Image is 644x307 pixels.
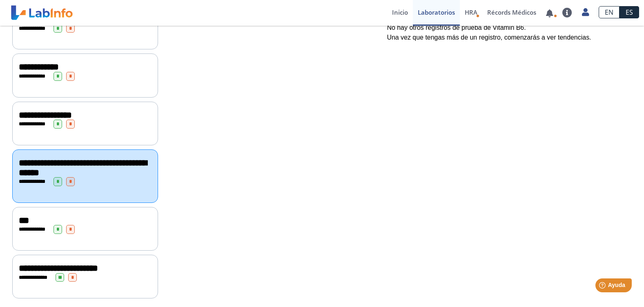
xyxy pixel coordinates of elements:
[619,6,639,18] a: ES
[387,23,626,42] p: No hay otros registros de prueba de Vitamin B6. Una vez que tengas más de un registro, comenzarás...
[465,8,477,16] span: HRA
[599,6,619,18] a: EN
[571,275,635,298] iframe: Help widget launcher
